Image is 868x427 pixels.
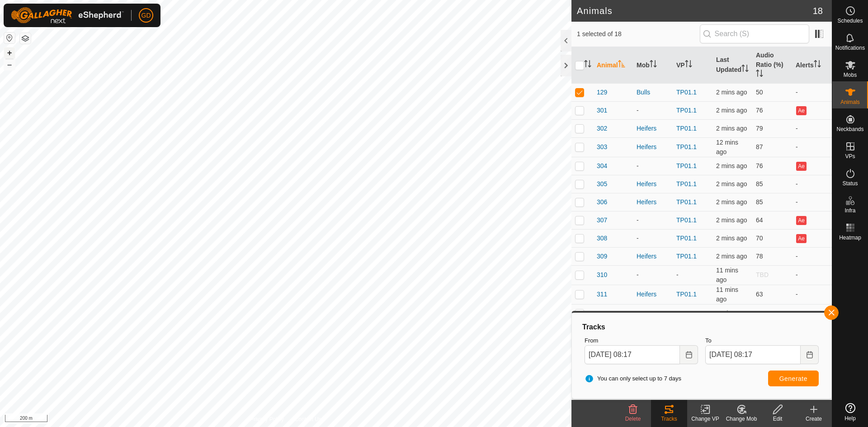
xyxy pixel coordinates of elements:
span: 78 [756,253,763,260]
th: VP [673,47,712,84]
a: TP01.1 [676,162,697,169]
a: TP01.1 [676,125,697,132]
span: You can only select up to 7 days [585,374,681,383]
button: Ae [796,234,806,243]
span: 312 [597,309,607,318]
div: Heifers [637,179,669,189]
span: GD [142,11,151,20]
div: - [637,270,669,280]
div: Edit [759,415,796,423]
th: Last Updated [712,47,752,84]
a: TP01.1 [676,291,697,298]
span: 30 Sept 2025, 8:14 am [716,253,747,260]
span: 129 [597,88,607,97]
span: 30 Sept 2025, 8:14 am [716,216,747,224]
span: 30 Sept 2025, 8:04 am [716,267,738,283]
td: - [792,119,832,137]
span: 301 [597,106,607,115]
th: Alerts [792,47,832,84]
span: 30 Sept 2025, 8:14 am [716,310,747,317]
span: Heatmap [839,235,861,240]
span: VPs [845,154,855,159]
span: 50 [756,89,763,96]
div: - [637,106,669,115]
td: - [792,137,832,157]
a: Contact Us [295,415,321,423]
span: 63 [756,291,763,298]
span: 306 [597,197,607,207]
span: 1 selected of 18 [577,29,700,39]
div: - [637,216,669,225]
a: TP01.1 [676,89,697,96]
button: + [4,47,15,58]
button: Choose Date [801,345,819,364]
span: Schedules [837,18,863,23]
a: TP01.1 [676,198,697,206]
td: - [792,265,832,285]
a: Privacy Policy [250,415,284,423]
span: 310 [597,270,607,280]
span: 64 [756,216,763,224]
button: Generate [768,371,819,386]
a: TP01.1 [676,180,697,188]
div: Heifers [637,290,669,299]
span: 85 [756,198,763,206]
span: 70 [756,235,763,242]
span: 30 Sept 2025, 8:14 am [716,235,747,242]
td: - [792,83,832,101]
span: Help [844,416,856,421]
button: Ae [796,216,806,225]
span: 18 [813,4,823,18]
app-display-virtual-paddock-transition: - [676,310,679,317]
app-display-virtual-paddock-transition: - [676,271,679,278]
button: Choose Date [680,345,698,364]
input: Search (S) [700,24,809,43]
span: 30 Sept 2025, 8:14 am [716,198,747,206]
p-sorticon: Activate to sort [814,61,821,69]
span: Animals [840,99,860,105]
span: 303 [597,142,607,152]
span: 30 Sept 2025, 8:14 am [716,107,747,114]
span: Neckbands [836,127,863,132]
span: Mobs [844,72,857,78]
div: Heifers [637,142,669,152]
span: 30 Sept 2025, 8:14 am [716,162,747,169]
span: Delete [625,416,641,422]
button: Ae [796,162,806,171]
td: - [792,304,832,322]
span: 30 Sept 2025, 8:04 am [716,286,738,303]
span: 311 [597,290,607,299]
span: 30 Sept 2025, 8:04 am [716,139,738,155]
span: 302 [597,124,607,133]
p-sorticon: Activate to sort [741,66,749,73]
button: – [4,59,15,70]
a: TP01.1 [676,253,697,260]
div: Heifers [637,124,669,133]
label: To [705,336,819,345]
span: 79 [756,125,763,132]
th: Animal [593,47,633,84]
div: Change VP [687,415,723,423]
span: 30 Sept 2025, 8:14 am [716,89,747,96]
span: Generate [779,375,807,382]
span: Notifications [835,45,865,51]
div: - [637,234,669,243]
span: 308 [597,234,607,243]
a: TP01.1 [676,235,697,242]
th: Mob [633,47,673,84]
span: 85 [756,180,763,188]
p-sorticon: Activate to sort [756,71,763,78]
div: - [637,309,669,318]
img: Gallagher Logo [11,7,124,23]
p-sorticon: Activate to sort [584,61,591,69]
span: 309 [597,252,607,261]
div: Create [796,415,832,423]
h2: Animals [577,5,813,16]
button: Ae [796,106,806,115]
label: From [585,336,698,345]
div: Tracks [651,415,687,423]
button: Reset Map [4,33,15,43]
td: - [792,193,832,211]
span: Status [842,181,858,186]
p-sorticon: Activate to sort [650,61,657,69]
